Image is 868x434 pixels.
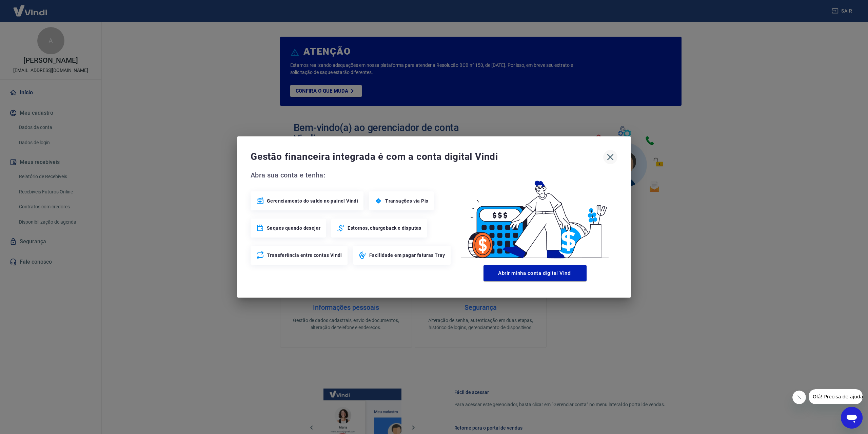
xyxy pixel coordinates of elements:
[267,197,358,204] span: Gerenciamento do saldo no painel Vindi
[385,197,428,204] span: Transações via Pix
[792,391,806,404] iframe: Fechar mensagem
[251,150,603,164] span: Gestão financeira integrada é com a conta digital Vindi
[348,225,421,231] span: Estornos, chargeback e disputas
[267,252,342,259] span: Transferência entre contas Vindi
[453,170,617,262] img: Good Billing
[369,252,445,259] span: Facilidade em pagar faturas Tray
[809,389,863,404] iframe: Mensagem da empresa
[841,407,863,429] iframe: Botão para abrir a janela de mensagens
[4,5,57,10] span: Olá! Precisa de ajuda?
[251,170,453,181] span: Abra sua conta e tenha:
[484,265,587,281] button: Abrir minha conta digital Vindi
[267,225,320,231] span: Saques quando desejar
